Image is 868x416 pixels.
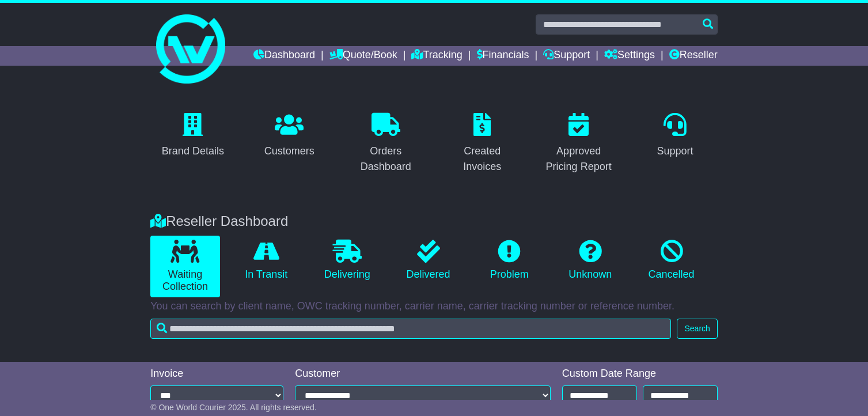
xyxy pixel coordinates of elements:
[295,368,551,380] div: Customer
[313,236,382,285] a: Delivering
[150,300,718,313] p: You can search by client name, OWC tracking number, carrier name, carrier tracking number or refe...
[150,368,283,380] div: Invoice
[439,109,524,179] a: Created Invoices
[264,143,314,159] div: Customers
[477,46,529,66] a: Financials
[447,143,517,175] div: Created Invoices
[536,109,621,179] a: Approved Pricing Report
[562,368,718,380] div: Custom Date Range
[604,46,655,66] a: Settings
[475,236,544,285] a: Problem
[677,319,717,339] button: Search
[657,143,693,159] div: Support
[150,403,317,412] span: © One World Courier 2025. All rights reserved.
[150,236,220,297] a: Waiting Collection
[329,46,397,66] a: Quote/Book
[162,143,224,159] div: Brand Details
[343,109,428,179] a: Orders Dashboard
[543,46,590,66] a: Support
[257,109,322,163] a: Customers
[351,143,420,175] div: Orders Dashboard
[154,109,232,163] a: Brand Details
[232,236,301,285] a: In Transit
[636,236,706,285] a: Cancelled
[145,213,723,230] div: Reseller Dashboard
[253,46,315,66] a: Dashboard
[411,46,462,66] a: Tracking
[650,109,701,163] a: Support
[544,143,613,175] div: Approved Pricing Report
[556,236,626,285] a: Unknown
[669,46,718,66] a: Reseller
[393,236,463,285] a: Delivered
